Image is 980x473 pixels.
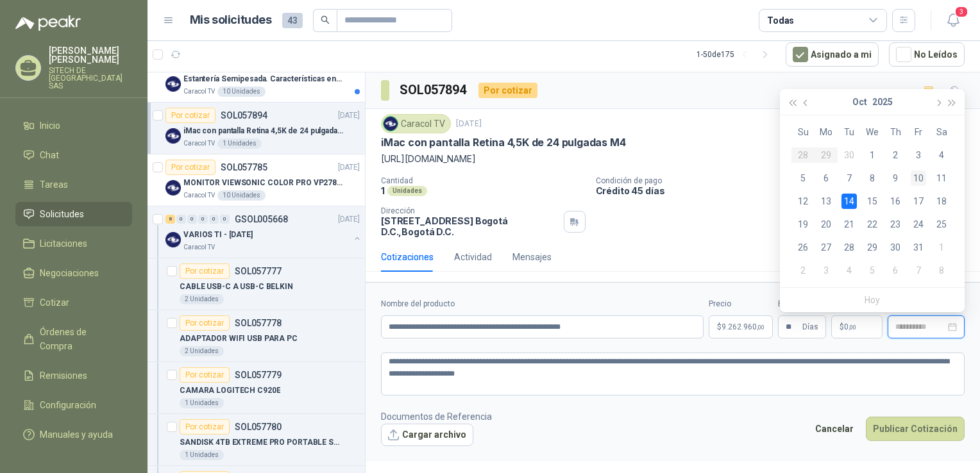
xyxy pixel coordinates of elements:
[217,190,266,201] div: 10 Unidades
[15,261,132,285] a: Negociaciones
[861,236,884,259] td: 2025-10-29
[838,167,861,190] td: 2025-10-07
[865,170,880,186] div: 8
[841,147,857,163] div: 30
[512,250,552,264] div: Mensajes
[934,240,949,255] div: 1
[861,190,884,213] td: 2025-10-15
[180,263,230,279] div: Por cotizar
[911,263,926,278] div: 7
[235,267,282,276] p: SOL057777
[930,144,953,167] td: 2025-10-04
[888,263,903,278] div: 6
[795,194,811,209] div: 12
[866,417,965,441] button: Publicar Cotización
[934,170,949,186] div: 11
[865,240,880,255] div: 29
[381,206,559,215] p: Dirección
[861,259,884,282] td: 2025-11-05
[198,215,208,224] div: 0
[180,294,224,304] div: 2 Unidades
[220,215,230,224] div: 0
[795,240,811,255] div: 26
[841,217,857,232] div: 21
[884,259,907,282] td: 2025-11-06
[888,240,903,255] div: 30
[838,259,861,282] td: 2025-11-04
[235,215,288,224] p: GSOL005668
[884,120,907,144] th: Th
[934,194,949,209] div: 18
[888,147,903,163] div: 2
[165,232,181,247] img: Company Logo
[165,160,215,175] div: Por cotizar
[884,190,907,213] td: 2025-10-16
[15,363,132,388] a: Remisiones
[40,148,59,162] span: Chat
[148,310,365,362] a: Por cotizarSOL057778ADAPTADOR WIFI USB PARA PC2 Unidades
[217,138,262,149] div: 1 Unidades
[934,263,949,278] div: 8
[180,385,280,397] p: CAMARA LOGITECH C920E
[15,172,132,197] a: Tareas
[40,178,68,192] span: Tareas
[180,333,298,345] p: ADAPTADOR WIFI USB PARA PC
[381,176,586,185] p: Cantidad
[907,120,930,144] th: Fr
[838,144,861,167] td: 2025-09-30
[808,417,861,441] button: Cancelar
[381,152,965,166] p: [URL][DOMAIN_NAME]
[888,170,903,186] div: 9
[838,236,861,259] td: 2025-10-28
[818,194,834,209] div: 13
[911,170,926,186] div: 10
[183,229,253,241] p: VARIOS TI - [DATE]
[930,236,953,259] td: 2025-11-01
[884,167,907,190] td: 2025-10-09
[818,217,834,232] div: 20
[709,315,773,338] p: $9.262.960,00
[387,186,427,196] div: Unidades
[861,144,884,167] td: 2025-10-01
[235,370,282,379] p: SOL057779
[840,323,844,331] span: $
[907,167,930,190] td: 2025-10-10
[209,215,219,224] div: 0
[180,281,293,293] p: CABLE USB-C A USB-C BELKIN
[15,320,132,358] a: Órdenes de Compra
[338,213,360,226] p: [DATE]
[456,118,482,130] p: [DATE]
[888,217,903,232] div: 23
[930,167,953,190] td: 2025-10-11
[818,170,834,186] div: 6
[49,67,132,90] p: SITECH DE [GEOGRAPHIC_DATA] SAS
[180,436,339,449] p: SANDISK 4TB EXTREME PRO PORTABLE SSD V2
[217,87,266,97] div: 10 Unidades
[40,266,99,280] span: Negociaciones
[907,190,930,213] td: 2025-10-17
[165,212,362,253] a: 8 0 0 0 0 0 GSOL005668[DATE] Company LogoVARIOS TI - [DATE]Caracol TV
[180,346,224,356] div: 2 Unidades
[15,422,132,447] a: Manuales y ayuda
[911,147,926,163] div: 3
[180,315,230,331] div: Por cotizar
[183,177,343,189] p: MONITOR VIEWSONIC COLOR PRO VP2786-4K
[815,236,838,259] td: 2025-10-27
[815,213,838,236] td: 2025-10-20
[148,103,365,154] a: Por cotizarSOL057894[DATE] Company LogoiMac con pantalla Retina 4,5K de 24 pulgadas M4Caracol TV1...
[841,240,857,255] div: 28
[865,217,880,232] div: 22
[15,143,132,167] a: Chat
[40,207,84,221] span: Solicitudes
[15,202,132,226] a: Solicitudes
[802,316,818,338] span: Días
[791,167,815,190] td: 2025-10-05
[321,15,330,24] span: search
[872,89,893,115] button: 2025
[183,87,215,97] p: Caracol TV
[930,259,953,282] td: 2025-11-08
[884,236,907,259] td: 2025-10-30
[381,215,559,237] p: [STREET_ADDRESS] Bogotá D.C. , Bogotá D.C.
[757,324,765,331] span: ,00
[15,290,132,315] a: Cotizar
